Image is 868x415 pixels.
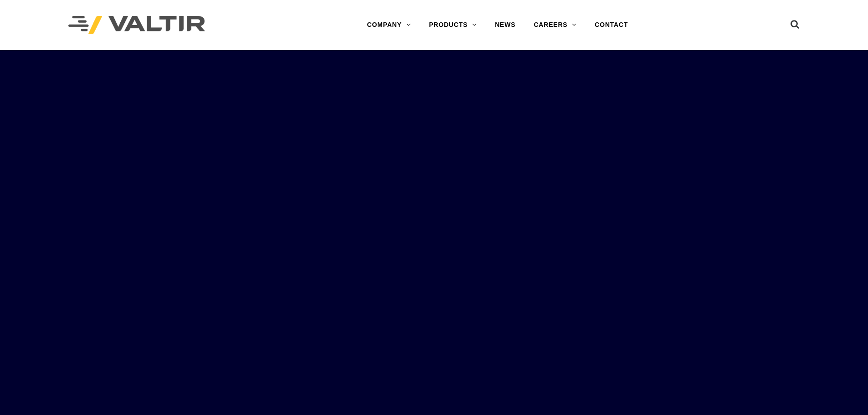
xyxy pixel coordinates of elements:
img: Valtir [68,16,205,35]
a: CAREERS [524,16,586,34]
a: PRODUCTS [420,16,486,34]
a: COMPANY [358,16,420,34]
a: NEWS [486,16,524,34]
a: CONTACT [586,16,637,34]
